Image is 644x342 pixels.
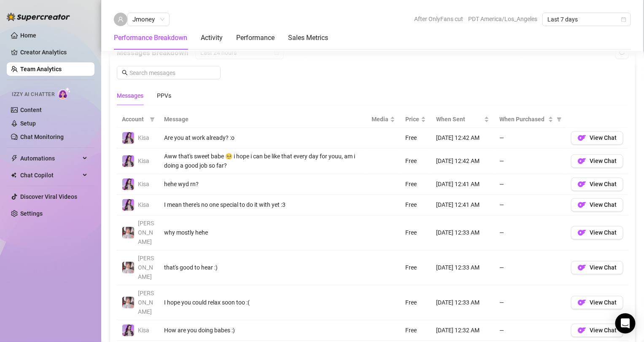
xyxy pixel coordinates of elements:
span: thunderbolt [11,155,18,162]
img: Kisa [122,155,134,167]
span: [PERSON_NAME] [138,290,154,315]
button: OFView Chat [571,296,623,310]
img: OF [578,180,586,189]
span: Kisa [138,327,149,334]
button: OFView Chat [571,324,623,337]
div: I mean there's no one special to do it with yet :3 [164,200,361,210]
span: View Chat [590,158,617,165]
td: [DATE] 12:42 AM [431,149,494,174]
span: Last 7 days [547,13,626,26]
span: calendar [621,17,626,22]
td: — [494,128,566,149]
img: Kisa [122,199,134,211]
img: Chat Copilot [11,172,16,178]
td: [DATE] 12:42 AM [431,128,494,149]
div: I hope you could relax soon too :( [164,298,361,307]
div: Sales Metrics [288,33,328,43]
div: Performance [236,33,275,43]
span: When Sent [436,115,482,124]
img: AI Chatter [58,87,71,99]
td: — [494,174,566,195]
td: Free [400,286,431,321]
span: filter [150,117,155,122]
span: Jmoney [132,13,164,26]
img: OF [578,326,586,335]
td: — [494,149,566,174]
td: Free [400,149,431,174]
th: Price [400,112,431,128]
td: — [494,195,566,216]
img: Kisa [122,179,134,190]
span: Izzy AI Chatter [12,91,54,99]
span: Media [372,115,388,124]
span: PDT America/Los_Angeles [468,13,537,25]
div: Aww that's sweet babe 🥺 i hope i can be like that every day for youu, am i doing a good job so far? [164,152,361,171]
span: View Chat [590,135,617,142]
th: When Sent [431,112,494,128]
td: [DATE] 12:41 AM [431,174,494,195]
button: OFView Chat [571,198,623,212]
div: hehe wyd rn? [164,180,361,189]
span: filter [148,113,156,126]
span: Kisa [138,135,149,142]
span: calendar [274,50,279,55]
span: search [122,70,128,76]
a: Setup [20,120,36,127]
span: Automations [20,152,80,165]
button: OFView Chat [571,131,623,145]
a: Home [20,32,36,39]
span: reload [619,49,625,55]
span: View Chat [590,181,617,188]
a: OFView Chat [571,232,623,238]
a: Creator Analytics [20,45,88,59]
div: Are you at work already? :o [164,134,361,143]
div: Messages [117,91,143,101]
td: Free [400,216,431,251]
td: — [494,286,566,321]
button: OFView Chat [571,226,623,240]
td: — [494,251,566,286]
button: OFView Chat [571,178,623,191]
div: Activity [201,33,223,43]
a: OFView Chat [571,137,623,144]
div: Performance Breakdown [114,33,187,43]
a: OFView Chat [571,329,623,336]
span: [PERSON_NAME] [138,220,154,246]
div: How are you doing babes :) [164,326,361,335]
span: Last 24 hours [200,46,279,59]
img: Kisa [122,325,134,337]
th: When Purchased [494,112,566,128]
span: filter [555,113,563,126]
td: [DATE] 12:33 AM [431,216,494,251]
td: Free [400,128,431,149]
th: Media [366,112,400,128]
a: OFView Chat [571,267,623,273]
span: View Chat [590,265,617,271]
img: OF [578,157,586,166]
td: [DATE] 12:32 AM [431,321,494,341]
th: Message [159,112,366,128]
div: PPVs [157,91,171,101]
td: Free [400,174,431,195]
span: Price [405,115,419,124]
button: OFView Chat [571,261,623,275]
span: Account [122,115,146,124]
td: Free [400,321,431,341]
td: — [494,321,566,341]
td: [DATE] 12:33 AM [431,286,494,321]
img: Rosie [122,262,134,274]
img: Rosie [122,297,134,309]
span: Kisa [138,158,149,165]
a: Content [20,107,42,113]
a: OFView Chat [571,204,623,211]
img: OF [578,299,586,307]
span: Kisa [138,181,149,188]
div: Messages Breakdown [117,46,628,59]
a: Chat Monitoring [20,134,64,140]
img: OF [578,134,586,142]
img: OF [578,229,586,237]
a: Team Analytics [20,66,62,72]
td: Free [400,195,431,216]
img: OF [578,201,586,209]
td: [DATE] 12:33 AM [431,251,494,286]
